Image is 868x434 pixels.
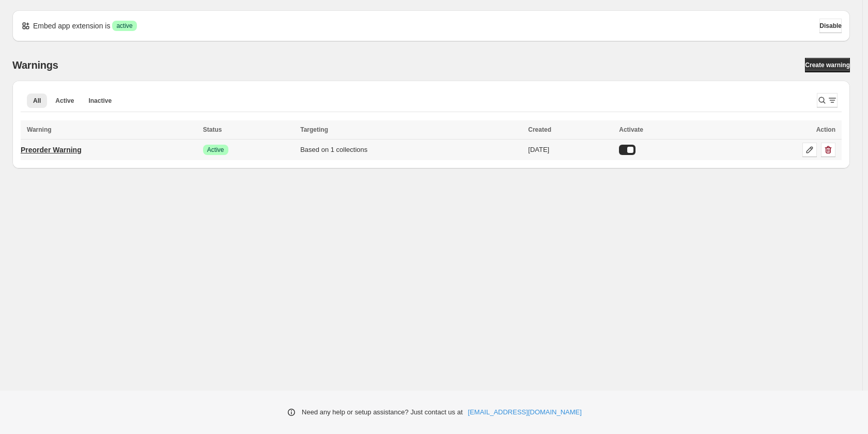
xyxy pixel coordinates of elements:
[619,126,643,133] span: Activate
[27,126,52,133] span: Warning
[21,142,82,158] a: Preorder Warning
[88,97,112,105] span: Inactive
[55,97,74,105] span: Active
[21,145,82,155] p: Preorder Warning
[203,126,222,133] span: Status
[528,126,551,133] span: Created
[805,58,850,72] a: Create warning
[33,97,41,105] span: All
[816,126,835,133] span: Action
[819,19,842,33] button: Disable
[817,93,838,107] button: Search and filter results
[116,22,132,30] span: active
[468,407,582,417] a: [EMAIL_ADDRESS][DOMAIN_NAME]
[819,22,842,30] span: Disable
[528,145,613,155] div: [DATE]
[207,146,224,154] span: Active
[300,145,522,155] div: Based on 1 collections
[300,126,328,133] span: Targeting
[33,21,110,31] p: Embed app extension is
[805,61,850,69] span: Create warning
[12,59,58,71] h2: Warnings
